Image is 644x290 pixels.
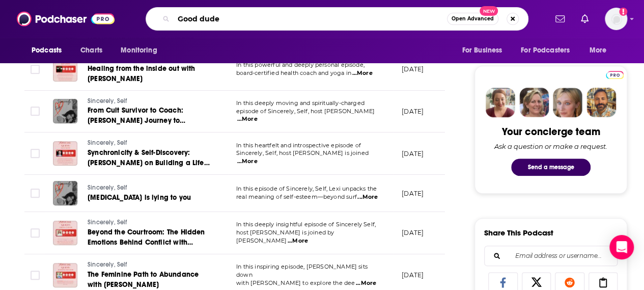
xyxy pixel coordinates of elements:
span: ...More [237,157,258,166]
div: Your concierge team [502,125,600,138]
div: Search podcasts, credits, & more... [146,7,528,31]
button: Open AdvancedNew [447,13,498,25]
span: For Podcasters [521,43,570,58]
span: New [480,6,498,16]
img: Barbara Profile [519,88,549,117]
p: [DATE] [402,228,424,237]
span: Toggle select row [31,228,40,238]
button: open menu [582,41,620,60]
button: open menu [24,41,75,60]
span: board-certified health coach and yoga in [236,69,351,76]
a: Sincerely, Self [88,260,210,270]
span: Sincerely, Self [88,139,128,146]
button: open menu [455,41,515,60]
p: [DATE] [402,271,424,279]
button: open menu [514,41,584,60]
span: Toggle select row [31,189,40,198]
span: ...More [352,69,372,77]
span: ...More [357,193,378,201]
button: open menu [114,41,170,60]
button: Send a message [511,159,591,176]
span: In this episode of Sincerely, Self, Lexi unpacks the [236,185,377,192]
a: Sincerely, Self [88,139,210,148]
span: ...More [288,237,308,245]
a: Beyond the Courtroom: The Hidden Emotions Behind Conflict with [PERSON_NAME] [88,227,210,248]
p: [DATE] [402,149,424,158]
span: For Business [462,43,502,58]
span: Toggle select row [31,107,40,116]
span: The Feminine Path to Abundance with [PERSON_NAME] [88,270,199,289]
span: ...More [237,115,258,123]
img: Sydney Profile [486,88,515,117]
span: Sincerely, Self, host [PERSON_NAME] is joined [236,149,369,156]
span: Monitoring [121,43,157,58]
div: Search followers [484,246,618,266]
a: Pro website [606,69,624,79]
input: Email address or username... [493,246,609,266]
span: Charts [80,43,102,58]
span: In this powerful and deeply personal episode, [236,61,365,68]
span: episode of Sincerely, Self, host [PERSON_NAME] [236,108,375,115]
span: Synchronicity & Self-Discovery: [PERSON_NAME] on Building a Life Through Intention [88,148,209,177]
span: In this heartfelt and introspective episode of [236,142,361,149]
input: Search podcasts, credits, & more... [174,11,447,27]
span: ...More [356,279,376,287]
p: [DATE] [402,107,424,116]
svg: Add a profile image [619,8,627,16]
img: Jon Profile [586,88,616,117]
span: with [PERSON_NAME] to explore the dee [236,279,355,286]
img: Podchaser Pro [606,71,624,79]
a: Synchronicity & Self-Discovery: [PERSON_NAME] on Building a Life Through Intention [88,148,210,168]
span: Toggle select row [31,149,40,158]
span: Open Advanced [452,16,494,21]
div: Open Intercom Messenger [609,235,634,259]
span: host [PERSON_NAME] is joined by [PERSON_NAME] [236,229,334,244]
span: Healing from the inside out with [PERSON_NAME] [88,64,195,83]
span: Beyond the Courtroom: The Hidden Emotions Behind Conflict with [PERSON_NAME] [88,228,205,257]
span: In this deeply moving and spiritually-charged [236,99,365,107]
img: Jules Profile [553,88,582,117]
p: [DATE] [402,65,424,73]
span: Toggle select row [31,65,40,74]
a: Charts [74,41,108,60]
a: The Feminine Path to Abundance with [PERSON_NAME] [88,270,210,290]
span: From Cult Survivor to Coach: [PERSON_NAME] Journey to Freedom [88,106,185,135]
span: Sincerely, Self [88,184,128,191]
a: From Cult Survivor to Coach: [PERSON_NAME] Journey to Freedom [88,106,210,126]
a: Sincerely, Self [88,218,210,227]
a: Healing from the inside out with [PERSON_NAME] [88,64,210,84]
a: Show notifications dropdown [577,10,593,28]
span: Toggle select row [31,271,40,280]
p: [DATE] [402,189,424,198]
span: [MEDICAL_DATA] is lying to you [88,193,191,202]
a: Sincerely, Self [88,183,209,193]
span: real meaning of self-esteem—beyond surf [236,193,357,200]
span: In this deeply insightful episode of Sincerely Self, [236,221,376,228]
span: Podcasts [32,43,62,58]
div: Ask a question or make a request. [494,142,607,150]
h3: Share This Podcast [484,228,553,238]
span: In this inspiring episode, [PERSON_NAME] sits down [236,263,368,278]
img: User Profile [605,8,627,30]
img: Podchaser - Follow, Share and Rate Podcasts [17,9,115,29]
a: Show notifications dropdown [551,10,569,28]
span: Sincerely, Self [88,97,128,104]
span: More [590,43,607,58]
span: Logged in as Leighn [605,8,627,30]
span: Sincerely, Self [88,219,128,226]
a: [MEDICAL_DATA] is lying to you [88,193,209,203]
a: Sincerely, Self [88,97,210,106]
button: Show profile menu [605,8,627,30]
span: Sincerely, Self [88,261,128,268]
